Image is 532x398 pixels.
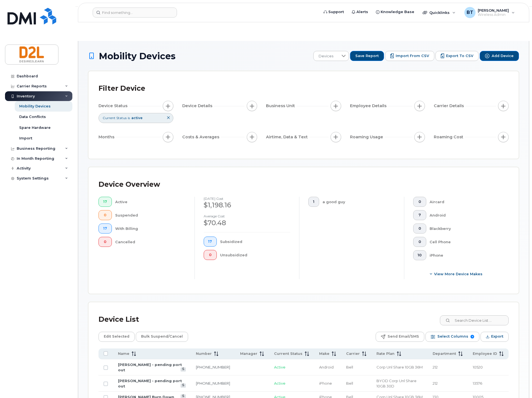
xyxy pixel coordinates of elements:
span: Corp Unl Share 10GB 36M [376,365,423,369]
span: 10 [418,253,422,257]
div: Device List [98,312,139,327]
div: Android [430,210,500,220]
div: Aircard [430,197,500,207]
span: 212 [433,381,438,385]
button: Add Device [480,51,519,61]
div: Suspended [115,210,186,220]
div: Unsubsidized [220,250,290,260]
button: 0 [98,237,112,247]
span: 0 [418,226,422,231]
span: 10520 [473,365,483,369]
span: Costs & Averages [182,134,221,140]
div: Active [115,197,186,207]
span: Carrier [346,351,360,356]
button: 0 [413,223,427,234]
span: Select Columns [437,332,468,341]
span: Active [274,365,285,369]
div: With Billing [115,223,186,234]
button: 17 [98,223,112,234]
span: Add Device [492,53,514,58]
span: 17 [103,226,107,231]
span: Carrier Details [434,103,465,109]
span: is [128,116,130,120]
div: Subsidized [220,237,290,247]
span: Number [196,351,212,356]
span: Employee Details [350,103,388,109]
span: Device Details [182,103,214,109]
button: Export [481,332,509,342]
input: Search Device List ... [440,315,509,325]
a: [PHONE_NUMBER] [196,381,230,385]
button: Import from CSV [385,51,434,61]
a: View Last Bill [181,367,186,372]
span: Bell [346,365,353,369]
span: BYOD Corp Unl Share 10GB 30D [376,379,417,388]
span: 13576 [473,381,482,385]
span: Current Status [274,351,302,356]
div: Device Overview [98,177,160,192]
button: 0 [204,250,217,260]
h4: Average cost [204,214,290,218]
button: Select Columns 9 [425,332,479,342]
button: Edit Selected [98,332,135,342]
a: [PHONE_NUMBER] [196,365,230,369]
span: Months [98,134,116,140]
span: Department [433,351,456,356]
div: $70.48 [204,218,290,228]
button: 0 [413,197,427,207]
span: Mobility Devices [99,51,176,61]
div: iPhone [430,250,500,260]
button: 1 [308,197,319,207]
button: Export to CSV [435,51,479,61]
span: Export [491,332,503,341]
span: 0 [418,240,422,244]
span: 0 [208,253,212,257]
button: 17 [204,237,217,247]
button: Send Email/SMS [376,332,424,342]
span: Send Email/SMS [388,332,419,341]
span: 17 [103,200,107,204]
button: 17 [98,197,112,207]
div: Blackberry [430,223,500,234]
button: 0 [98,210,112,220]
span: Import from CSV [396,53,429,58]
button: 0 [413,237,427,247]
span: 9 [471,335,474,338]
span: View More Device Makes [434,271,482,277]
span: Employee ID [473,351,497,356]
span: iPhone [319,381,332,385]
div: $1,198.16 [204,200,290,210]
span: Roaming Usage [350,134,385,140]
span: Current Status [103,116,127,120]
div: a good guy [322,197,395,207]
span: Device Status [98,103,129,109]
span: Roaming Cost [434,134,465,140]
span: Make [319,351,329,356]
span: Bulk Suspend/Cancel [141,332,183,341]
span: Bell [346,381,353,385]
span: Active [274,381,285,385]
h4: [DATE] cost [204,197,290,200]
span: Name [118,351,129,356]
div: Cancelled [115,237,186,247]
span: 0 [103,213,107,217]
span: Rate Plan [376,351,395,356]
span: 212 [433,365,438,369]
a: View Last Bill [181,384,186,388]
button: 7 [413,210,427,220]
button: View More Device Makes [413,269,500,279]
span: Devices [314,51,338,61]
a: [PERSON_NAME] - pending port out [118,379,182,388]
span: active [131,116,142,120]
span: Android [319,365,334,369]
span: 7 [418,213,422,217]
span: Business Unit [266,103,297,109]
span: Save Report [355,53,379,58]
span: Export to CSV [446,53,473,58]
a: [PERSON_NAME] - pending port out [118,362,182,372]
button: Save Report [350,51,384,61]
span: 1 [313,200,314,204]
span: Airtime, Data & Text [266,134,309,140]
